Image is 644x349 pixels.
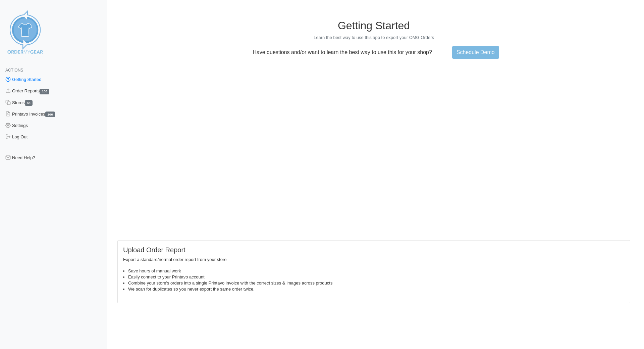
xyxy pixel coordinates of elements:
[128,286,625,292] li: We scan for duplicates so you never export the same order twice.
[117,35,630,41] p: Learn the best way to use this app to export your OMG Orders
[45,112,55,117] span: 106
[249,49,436,55] p: Have questions and/or want to learn the best way to use this for your shop?
[117,19,630,32] h1: Getting Started
[128,268,625,274] li: Save hours of manual work
[5,68,23,73] span: Actions
[123,246,625,254] h5: Upload Order Report
[452,46,499,59] a: Schedule Demo
[128,274,625,280] li: Easily connect to your Printavo account
[25,100,33,106] span: 63
[40,89,49,94] span: 106
[128,280,625,286] li: Combine your store's orders into a single Printavo invoice with the correct sizes & images across...
[123,257,625,263] p: Export a standard/normal order report from your store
